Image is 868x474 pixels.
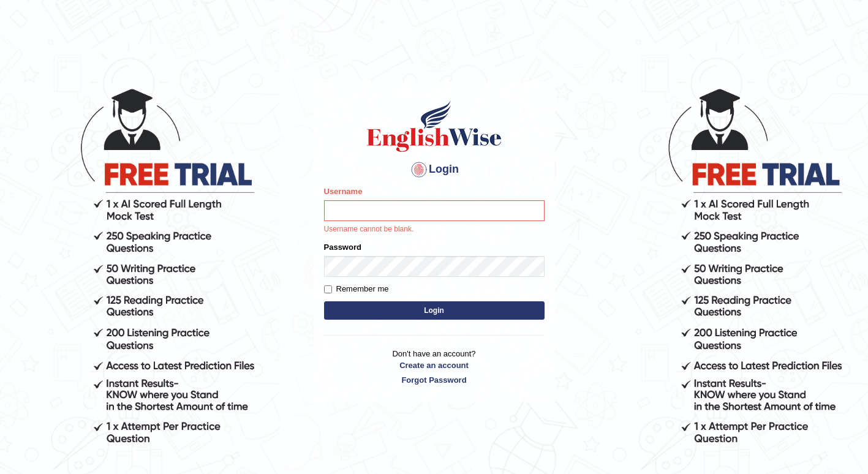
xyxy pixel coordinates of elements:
label: Username [324,186,363,197]
a: Create an account [324,359,545,371]
input: Remember me [324,285,332,293]
p: Username cannot be blank. [324,224,545,235]
label: Password [324,241,361,253]
h4: Login [324,160,545,179]
button: Login [324,301,545,320]
p: Don't have an account? [324,348,545,386]
a: Forgot Password [324,374,545,386]
label: Remember me [324,283,389,295]
img: Logo of English Wise sign in for intelligent practice with AI [364,99,504,154]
